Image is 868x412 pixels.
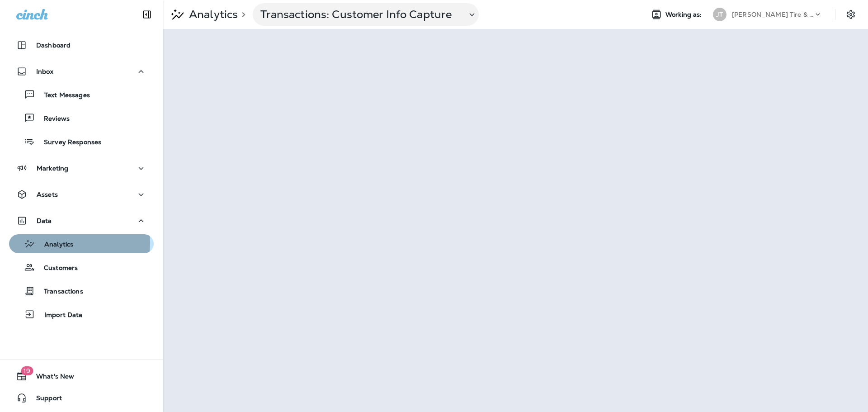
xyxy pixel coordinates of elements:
[35,311,83,320] p: Import Data
[37,191,58,198] p: Assets
[27,394,62,405] span: Support
[9,132,154,151] button: Survey Responses
[35,115,70,123] p: Reviews
[35,138,101,147] p: Survey Responses
[843,6,859,23] button: Settings
[732,11,813,18] p: [PERSON_NAME] Tire & Auto
[9,234,154,253] button: Analytics
[9,367,154,385] button: 19What's New
[37,217,52,224] p: Data
[134,5,160,24] button: Collapse Sidebar
[36,42,71,49] p: Dashboard
[9,305,154,324] button: Import Data
[9,109,154,128] button: Reviews
[35,288,83,296] p: Transactions
[9,85,154,104] button: Text Messages
[36,68,53,75] p: Inbox
[9,185,154,204] button: Assets
[27,373,74,384] span: What's New
[35,264,78,273] p: Customers
[665,11,704,19] span: Working as:
[9,62,154,81] button: Inbox
[9,36,154,54] button: Dashboard
[9,212,154,230] button: Data
[9,258,154,277] button: Customers
[35,241,73,249] p: Analytics
[185,8,238,21] p: Analytics
[260,8,459,21] p: Transactions: Customer Info Capture
[21,366,33,375] span: 19
[37,165,68,172] p: Marketing
[9,389,154,407] button: Support
[35,91,90,100] p: Text Messages
[238,11,245,18] p: >
[713,8,726,21] div: JT
[9,281,154,300] button: Transactions
[9,159,154,177] button: Marketing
